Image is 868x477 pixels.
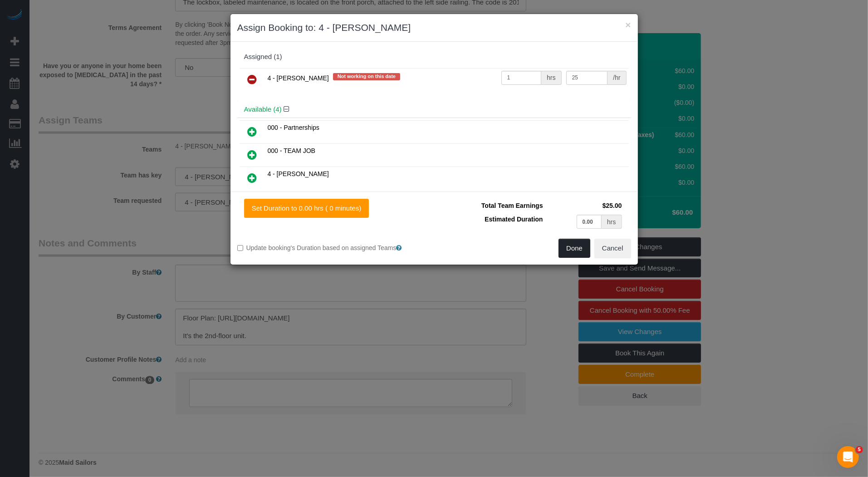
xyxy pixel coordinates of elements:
[608,71,626,85] div: /hr
[237,245,243,251] input: Update booking's Duration based on assigned Teams
[545,199,624,212] td: $25.00
[237,243,427,252] label: Update booking's Duration based on assigned Teams
[856,446,863,453] span: 5
[244,53,624,61] div: Assigned (1)
[594,239,631,258] button: Cancel
[559,239,590,258] button: Done
[268,170,329,177] span: 4 - [PERSON_NAME]
[237,21,631,34] h3: Assign Booking to: 4 - [PERSON_NAME]
[268,147,316,154] span: 000 - TEAM JOB
[333,73,400,80] span: Not working on this date
[837,446,859,468] iframe: Intercom live chat
[541,71,561,85] div: hrs
[268,74,329,82] span: 4 - [PERSON_NAME]
[485,216,543,223] span: Estimated Duration
[602,215,622,229] div: hrs
[268,124,319,131] span: 000 - Partnerships
[625,20,631,30] button: ×
[244,106,624,113] h4: Available (4)
[244,199,369,218] button: Set Duration to 0.00 hrs ( 0 minutes)
[441,199,545,212] td: Total Team Earnings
